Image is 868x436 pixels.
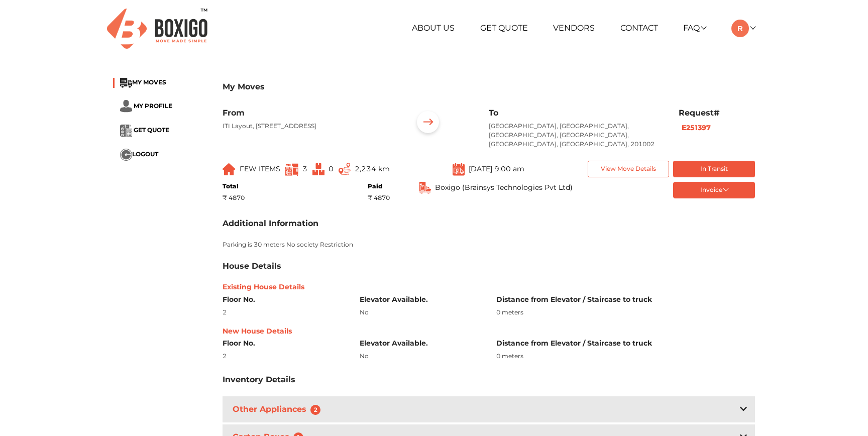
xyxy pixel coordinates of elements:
[368,182,390,191] div: Paid
[223,339,345,348] h6: Floor No.
[453,162,465,176] img: ...
[360,352,482,361] div: No
[412,23,455,33] a: About Us
[223,163,236,175] img: ...
[240,164,280,173] span: FEW ITEMS
[223,193,245,202] div: ₹ 4870
[223,283,755,291] h6: Existing House Details
[553,23,595,33] a: Vendors
[223,82,755,91] h3: My Moves
[120,78,132,88] img: ...
[120,100,132,113] img: ...
[419,182,431,194] img: ...
[496,339,755,348] h6: Distance from Elevator / Staircase to truck
[223,182,245,191] div: Total
[120,149,132,161] img: ...
[223,327,755,336] h6: New House Details
[679,108,755,118] h6: Request#
[679,122,714,134] button: E251397
[302,164,307,173] span: 3
[360,339,482,348] h6: Elevator Available.
[588,161,670,177] button: View Move Details
[673,161,755,177] button: In Transit
[120,149,158,161] button: ...LOGOUT
[496,352,755,361] div: 0 meters
[329,164,334,173] span: 0
[310,405,320,415] span: 2
[496,295,755,304] h6: Distance from Elevator / Staircase to truck
[360,308,482,317] div: No
[435,182,573,193] span: Boxigo (Brainsys Technologies Pvt Ltd)
[134,127,169,134] span: GET QUOTE
[496,308,755,317] div: 0 meters
[480,23,528,33] a: Get Quote
[412,108,444,139] img: ...
[223,240,755,249] p: Parking is 30 meters No society Restriction
[489,108,664,118] h6: To
[285,163,298,176] img: ...
[223,295,345,304] h6: Floor No.
[620,23,658,33] a: Contact
[223,219,318,228] h3: Additional Information
[132,151,158,158] span: LOGOUT
[120,102,172,110] a: ... MY PROFILE
[489,122,664,149] p: [GEOGRAPHIC_DATA], [GEOGRAPHIC_DATA], [GEOGRAPHIC_DATA], [GEOGRAPHIC_DATA], [GEOGRAPHIC_DATA], [G...
[368,193,390,202] div: ₹ 4870
[339,163,351,175] img: ...
[469,164,524,173] span: [DATE] 9:00 am
[223,108,397,118] h6: From
[231,402,327,417] h3: Other Appliances
[223,352,345,361] div: 2
[223,261,281,271] h3: House Details
[312,163,324,175] img: ...
[673,182,755,198] button: Invoice
[223,308,345,317] div: 2
[355,164,390,173] span: 2,234 km
[134,102,172,110] span: MY PROFILE
[120,125,132,137] img: ...
[107,9,207,48] img: Boxigo
[223,375,295,384] h3: Inventory Details
[120,79,166,86] a: ...MY MOVES
[683,23,706,33] a: FAQ
[120,127,169,134] a: ... GET QUOTE
[223,122,397,131] p: ITI Layout, [STREET_ADDRESS]
[132,79,166,86] span: MY MOVES
[682,123,711,132] b: E251397
[360,295,482,304] h6: Elevator Available.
